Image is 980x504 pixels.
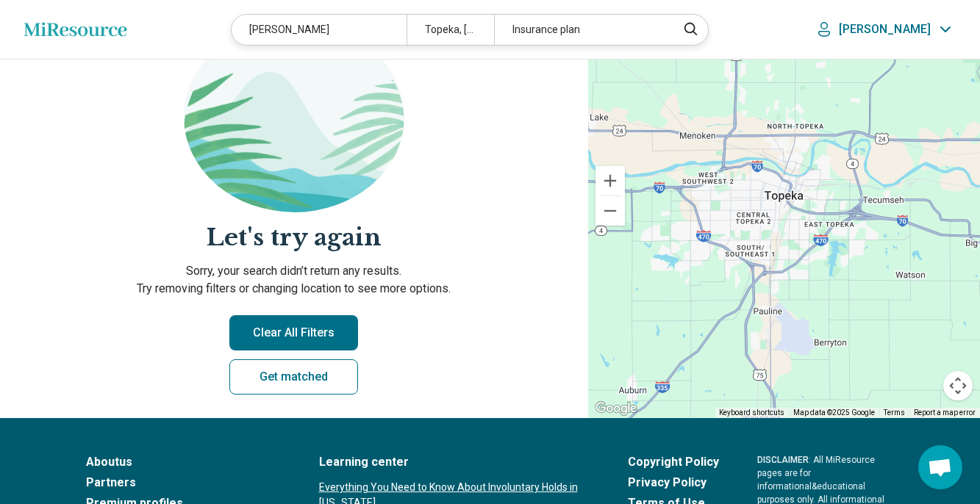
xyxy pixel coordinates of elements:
[884,408,905,417] a: Terms (opens in new tab)
[18,221,571,254] h2: Let's try again
[628,474,719,492] a: Privacy Policy
[595,196,625,226] button: Zoom out
[943,371,973,400] button: Map camera controls
[592,399,640,418] img: Google
[229,315,358,350] button: Clear All Filters
[86,453,281,471] a: Aboutus
[793,408,875,417] span: Map data ©2025 Google
[918,445,962,489] div: Open chat
[407,15,494,45] div: Topeka, [GEOGRAPHIC_DATA]
[592,399,640,418] a: Open this area in Google Maps (opens a new window)
[18,262,571,298] p: Sorry, your search didn’t return any results. Try removing filters or changing location to see mo...
[719,408,784,418] button: Keyboard shortcuts
[914,408,976,417] a: Report a map error
[494,15,668,45] div: Insurance plan
[839,22,931,37] p: [PERSON_NAME]
[229,359,358,395] a: Get matched
[86,474,281,492] a: Partners
[628,453,719,471] a: Copyright Policy
[757,455,809,465] span: DISCLAIMER
[232,15,406,45] div: [PERSON_NAME]
[595,166,625,195] button: Zoom in
[319,453,590,471] a: Learning center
